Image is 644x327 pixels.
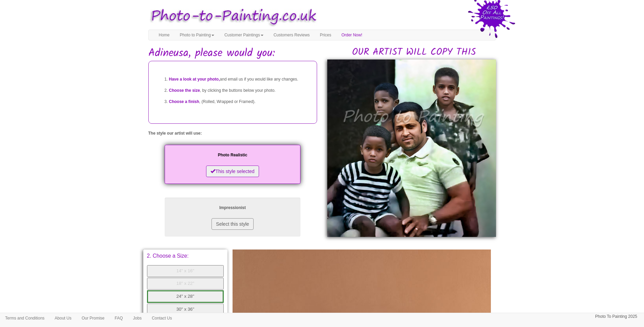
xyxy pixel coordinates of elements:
[269,30,315,40] a: Customers Reviews
[175,30,219,40] a: Photo to Painting
[76,313,109,323] a: Our Promise
[169,77,220,82] span: Have a look at your photo,
[169,96,310,107] li: , (Rolled, Wrapped or Framed).
[147,265,224,277] button: 14" x 16"
[169,99,199,104] span: Choose a finish
[148,131,202,136] label: The style our artist will use:
[145,3,319,30] img: Photo to Painting
[147,253,224,259] p: 2. Choose a Size:
[128,313,147,323] a: Jobs
[147,290,224,303] button: 24" x 28"
[147,313,177,323] a: Contact Us
[595,313,637,320] p: Photo To Painting 2025
[315,30,336,40] a: Prices
[169,88,200,93] span: Choose the size
[336,30,367,40] a: Order Now!
[110,313,128,323] a: FAQ
[171,204,294,211] p: Impressionist
[169,85,310,96] li: , by clicking the buttons below your photo.
[154,30,175,40] a: Home
[171,152,294,159] p: Photo Realistic
[211,218,253,230] button: Select this style
[50,313,76,323] a: About Us
[147,304,224,315] button: 30" x 36"
[147,278,224,290] button: 18" x 22"
[332,47,496,58] h2: OUR ARTIST WILL COPY THIS
[219,30,269,40] a: Customer Paintings
[327,59,496,237] img: Adineusa, please would you:
[206,166,259,177] button: This style selected
[169,74,310,85] li: and email us if you would like any changes.
[148,47,496,59] h1: Adineusa, please would you:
